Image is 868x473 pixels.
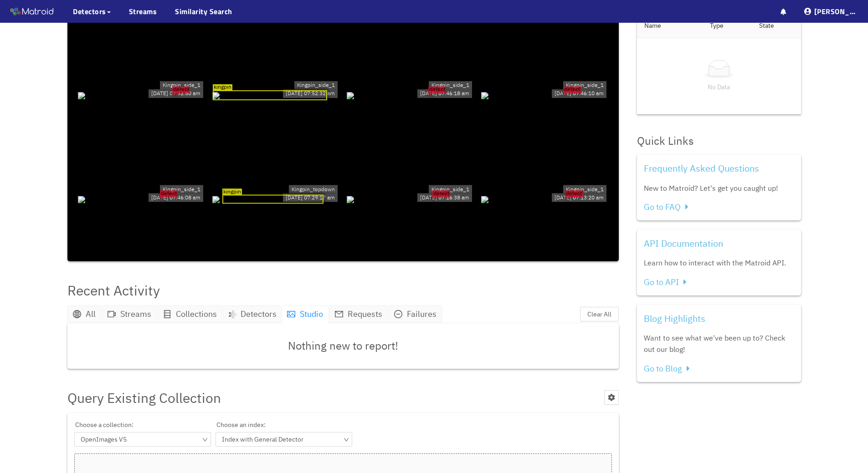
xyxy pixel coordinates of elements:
div: Kingpin_side_1 [294,81,338,90]
span: Requests [348,309,382,319]
span: Studio [300,309,323,319]
div: Kingpin_side_1 [160,81,203,90]
div: Kingpin_topdown [289,185,338,193]
div: Go to FAQ [644,201,794,214]
div: [DATE] 07:52:32 am [283,90,338,98]
span: database [163,310,171,318]
span: kingpin [213,85,232,91]
div: [DATE] 07:16:38 am [417,193,472,202]
div: [DATE] 07:29:17 am [283,193,338,202]
div: Nothing new to report! [67,323,619,369]
span: Choose an index: [216,420,352,432]
img: Matroid logo [9,5,55,19]
span: minus-circle [394,310,402,318]
span: picture [287,310,295,318]
button: Clear All [580,307,619,321]
span: Choose a collection: [74,420,211,432]
span: OpenImages V5 [80,432,205,446]
span: Failures [407,309,437,319]
span: video-camera [108,310,116,318]
a: Similarity Search [175,6,232,17]
div: Want to see what we've been up to? Check out our blog! [644,332,794,355]
span: defect [432,190,450,197]
span: Detectors [241,308,277,320]
div: Kingpin_side_1 [429,81,472,90]
div: [DATE] 07:46:10 am [552,90,606,98]
span: defect [160,190,178,197]
span: Collections [176,309,217,319]
th: State [752,13,801,38]
div: Kingpin_side_1 [563,185,606,193]
div: Recent Activity [67,280,160,301]
span: Streams [120,309,151,319]
span: Query Existing Collection [67,387,221,408]
span: defect [172,86,190,93]
span: defect [565,190,583,197]
div: [DATE] 07:46:18 am [417,90,472,98]
div: Blog Highlights [644,311,794,326]
div: Kingpin_side_1 [563,81,606,90]
p: No Data [644,82,794,92]
div: Learn how to interact with the Matroid API. [644,257,794,269]
span: Index with General Detector [221,432,347,446]
div: Go to Blog [644,362,794,375]
span: defect [563,86,581,93]
span: mail [335,310,343,318]
th: Type [703,13,752,38]
div: Frequently Asked Questions [644,161,794,175]
div: Go to API [644,276,794,289]
span: Clear All [587,309,611,319]
div: Kingpin_side_1 [429,185,472,193]
span: All [86,309,96,319]
a: Streams [129,6,157,17]
span: kingpin [222,189,242,195]
div: API Documentation [644,236,794,250]
div: Kingpin_side_1 [160,185,203,193]
div: New to Matroid? Let's get you caught up! [644,183,794,194]
span: defect [428,86,446,93]
div: [DATE] 07:46:08 am [149,193,203,202]
th: Name [637,13,703,38]
div: Quick Links [637,132,801,150]
span: global [73,310,81,318]
div: [DATE] 07:13:20 am [552,193,606,202]
span: Detectors [73,6,106,17]
div: [DATE] 07:52:50 am [149,90,203,98]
